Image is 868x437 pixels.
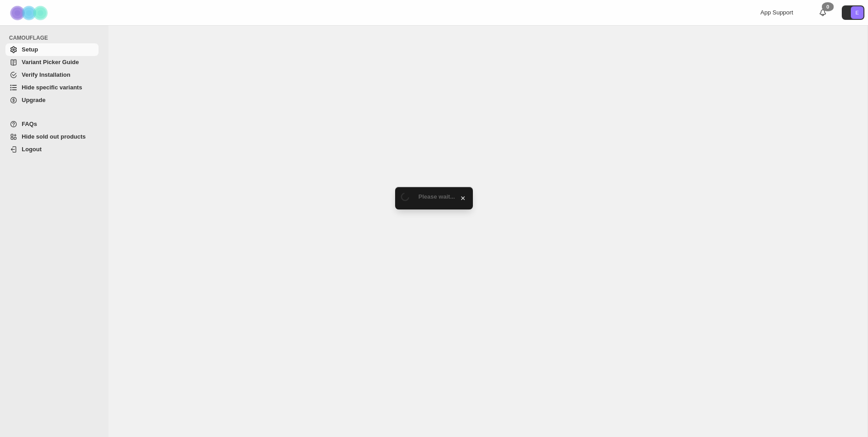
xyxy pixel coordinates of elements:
span: Logout [22,146,42,153]
span: Verify Installation [22,71,71,78]
a: Setup [5,43,99,56]
div: 0 [822,2,834,11]
span: App Support [760,9,793,16]
a: Logout [5,143,99,156]
a: Verify Installation [5,69,99,81]
span: Hide sold out products [22,133,86,140]
span: Hide specific variants [22,84,82,91]
span: FAQs [22,121,37,127]
span: Setup [22,46,38,53]
a: FAQs [5,118,99,130]
a: Hide sold out products [5,130,99,143]
span: Avatar with initials E [851,6,863,19]
a: 0 [818,8,827,17]
a: Variant Picker Guide [5,56,99,69]
span: Upgrade [22,97,46,103]
img: Camouflage [7,0,52,25]
a: Upgrade [5,94,99,107]
span: Please wait... [419,193,455,200]
text: E [855,10,859,15]
span: Variant Picker Guide [22,59,79,65]
a: Hide specific variants [5,81,99,94]
span: CAMOUFLAGE [9,34,102,42]
button: Avatar with initials E [842,5,864,20]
